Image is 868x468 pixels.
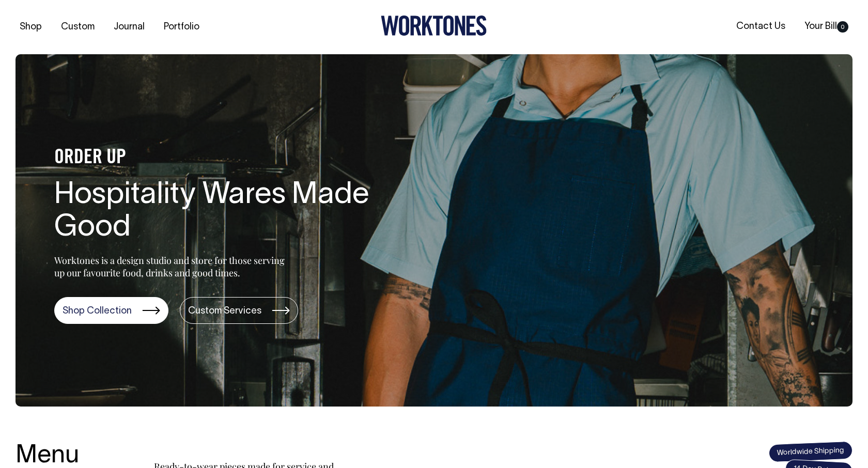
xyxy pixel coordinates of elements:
h1: Hospitality Wares Made Good [54,179,385,245]
a: Journal [110,19,149,36]
a: Contact Us [732,18,789,35]
a: Custom Services [180,297,298,324]
a: Shop Collection [54,297,168,324]
h4: ORDER UP [54,147,385,169]
a: Custom [57,19,99,36]
a: Shop [16,19,46,36]
span: 0 [837,21,848,33]
span: Worldwide Shipping [768,441,853,462]
p: Worktones is a design studio and store for those serving up our favourite food, drinks and good t... [54,254,289,279]
a: Your Bill0 [800,18,853,35]
a: Portfolio [160,19,204,36]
